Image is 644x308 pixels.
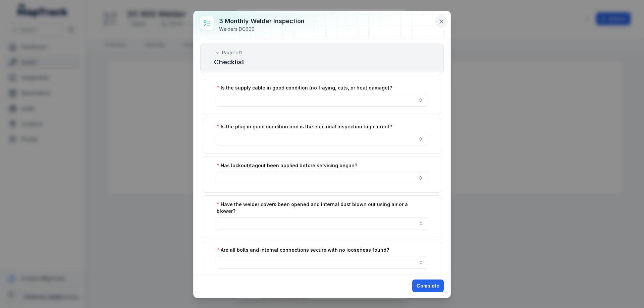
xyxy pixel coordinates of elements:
h2: Checklist [214,57,430,67]
h3: 3 Monthly Welder Inspection [219,16,305,26]
label: Are all bolts and internal connections secure with no looseness found? [217,247,389,253]
label: Has lockout/tagout been applied before servicing began? [217,162,357,169]
button: Complete [412,280,444,292]
label: Is the supply cable in good condition (no fraying, cuts, or heat damage)? [217,84,392,91]
label: Is the plug in good condition and is the electrical inspection tag current? [217,123,392,130]
div: Welders DC600 [219,26,305,33]
label: Have the welder covers been opened and internal dust blown out using air or a blower? [217,201,427,214]
span: Page 1 of 1 [222,49,242,56]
